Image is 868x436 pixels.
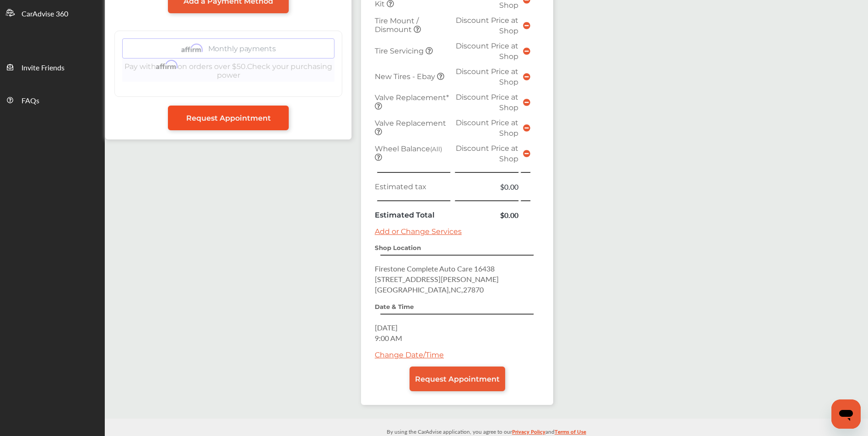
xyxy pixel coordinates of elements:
[415,375,500,383] span: Request Appointment
[456,93,518,112] span: Discount Price at Shop
[375,93,449,102] span: Valve Replacement*
[375,333,402,343] span: 9:00 AM
[375,72,437,81] span: New Tires - Ebay
[375,351,444,359] a: Change Date/Time
[22,95,39,107] span: FAQs
[456,144,518,163] span: Discount Price at Shop
[105,426,868,436] p: By using the CarAdvise application, you agree to our and
[456,42,518,61] span: Discount Price at Shop
[456,67,518,86] span: Discount Price at Shop
[456,16,518,35] span: Discount Price at Shop
[375,244,421,251] strong: Shop Location
[375,303,414,310] strong: Date & Time
[168,106,289,130] a: Request Appointment
[372,179,453,194] td: Estimated tax
[456,118,518,138] span: Discount Price at Shop
[430,145,442,153] small: (All)
[831,399,861,429] iframe: Button to launch messaging window
[375,16,419,34] span: Tire Mount / Dismount
[375,322,398,333] span: [DATE]
[22,8,68,20] span: CarAdvise 360
[186,114,271,122] span: Request Appointment
[372,207,453,223] td: Estimated Total
[375,144,442,153] span: Wheel Balance
[453,179,521,194] td: $0.00
[375,263,495,274] span: Firestone Complete Auto Care 16438
[375,274,499,284] span: [STREET_ADDRESS][PERSON_NAME]
[453,207,521,223] td: $0.00
[22,62,65,74] span: Invite Friends
[375,284,484,295] span: [GEOGRAPHIC_DATA] , NC , 27870
[375,119,446,128] span: Valve Replacement
[375,47,426,55] span: Tire Servicing
[410,367,505,391] a: Request Appointment
[375,227,462,236] a: Add or Change Services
